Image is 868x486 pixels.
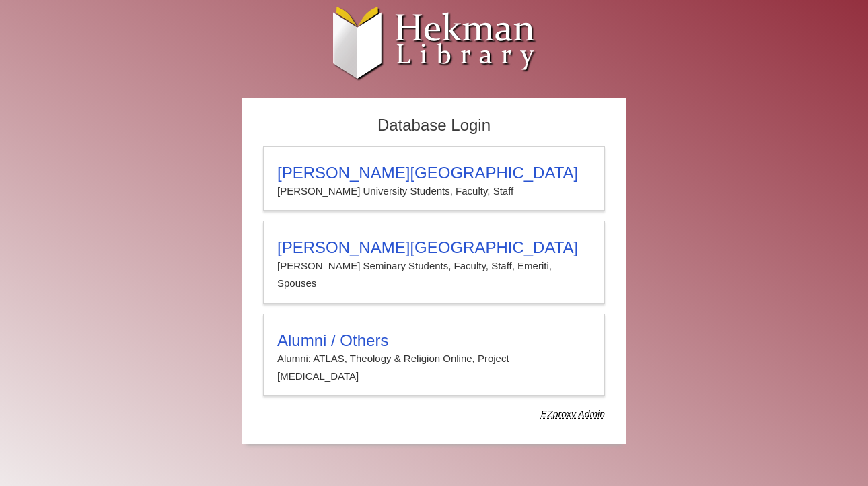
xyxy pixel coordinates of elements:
[263,146,605,211] a: [PERSON_NAME][GEOGRAPHIC_DATA][PERSON_NAME] University Students, Faculty, Staff
[541,409,605,419] dfn: Use Alumni login
[277,331,591,350] h3: Alumni / Others
[256,112,612,139] h2: Database Login
[277,238,591,257] h3: [PERSON_NAME][GEOGRAPHIC_DATA]
[277,331,591,386] summary: Alumni / OthersAlumni: ATLAS, Theology & Religion Online, Project [MEDICAL_DATA]
[277,164,591,182] h3: [PERSON_NAME][GEOGRAPHIC_DATA]
[277,350,591,386] p: Alumni: ATLAS, Theology & Religion Online, Project [MEDICAL_DATA]
[277,257,591,293] p: [PERSON_NAME] Seminary Students, Faculty, Staff, Emeriti, Spouses
[263,221,605,304] a: [PERSON_NAME][GEOGRAPHIC_DATA][PERSON_NAME] Seminary Students, Faculty, Staff, Emeriti, Spouses
[277,182,591,200] p: [PERSON_NAME] University Students, Faculty, Staff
